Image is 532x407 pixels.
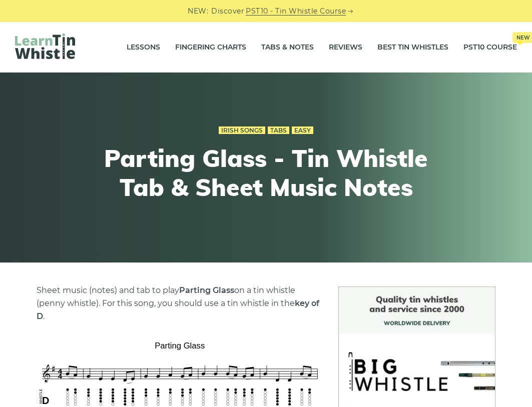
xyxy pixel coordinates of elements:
a: Best Tin Whistles [377,35,448,60]
a: Easy [292,126,313,134]
a: Fingering Charts [175,35,246,60]
a: Lessons [127,35,160,60]
a: Reviews [329,35,362,60]
strong: Parting Glass [179,285,234,295]
h1: Parting Glass - Tin Whistle Tab & Sheet Music Notes [82,144,450,201]
img: LearnTinWhistle.com [15,33,75,59]
a: Tabs & Notes [261,35,314,60]
a: Tabs [268,126,289,134]
a: Irish Songs [219,126,265,134]
p: Sheet music (notes) and tab to play on a tin whistle (penny whistle). For this song, you should u... [37,284,323,323]
a: PST10 CourseNew [463,35,517,60]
